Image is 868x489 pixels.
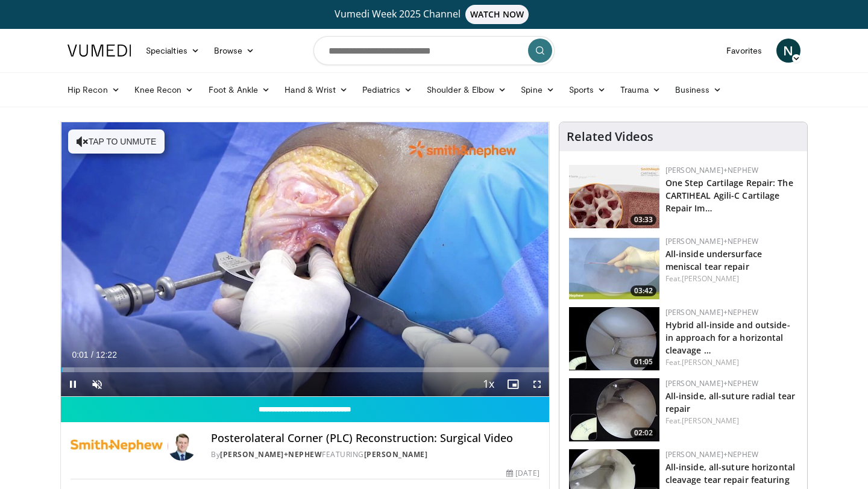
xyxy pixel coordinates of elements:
[207,39,262,63] a: Browse
[139,39,207,63] a: Specialties
[776,39,800,63] a: N
[61,372,85,396] button: Pause
[665,390,795,414] a: All-inside, all-suture radial tear repair
[127,78,201,102] a: Knee Recon
[665,378,758,388] a: [PERSON_NAME]+Nephew
[501,372,525,396] button: Enable picture-in-picture mode
[569,378,659,441] a: 02:02
[211,449,539,460] div: By FEATURING
[631,428,656,438] span: 02:02
[506,468,539,479] div: [DATE]
[569,236,659,299] img: 02c34c8e-0ce7-40b9-85e3-cdd59c0970f9.150x105_q85_crop-smart_upscale.jpg
[68,129,165,154] button: Tap to unmute
[69,5,799,24] a: Vumedi Week 2025 ChannelWATCH NOW
[60,78,127,102] a: Hip Recon
[665,416,797,426] div: Feat.
[420,78,514,102] a: Shoulder & Elbow
[168,432,197,461] img: Avatar
[569,307,659,370] a: 01:05
[665,236,758,246] a: [PERSON_NAME]+Nephew
[719,39,769,63] a: Favorites
[665,319,790,356] a: Hybrid all-inside and outside-in approach for a horizontal cleavage …
[525,372,549,396] button: Fullscreen
[665,165,758,175] a: [PERSON_NAME]+Nephew
[665,248,762,272] a: All-inside undersurface meniscal tear repair
[61,367,549,372] div: Progress Bar
[569,378,659,441] img: 0d5ae7a0-0009-4902-af95-81e215730076.150x105_q85_crop-smart_upscale.jpg
[569,165,659,228] a: 03:33
[665,449,758,459] a: [PERSON_NAME]+Nephew
[562,78,614,102] a: Sports
[567,129,653,144] h4: Related Videos
[631,214,656,225] span: 03:33
[364,449,428,459] a: [PERSON_NAME]
[665,273,797,284] div: Feat.
[631,357,656,367] span: 01:05
[355,78,420,102] a: Pediatrics
[665,177,793,214] a: One Step Cartilage Repair: The CARTIHEAL Agili-C Cartilage Repair Im…
[313,36,555,65] input: Search topics, interventions
[61,122,549,397] video-js: Video Player
[465,5,529,24] span: WATCH NOW
[85,372,109,396] button: Unmute
[569,165,659,228] img: 781f413f-8da4-4df1-9ef9-bed9c2d6503b.150x105_q85_crop-smart_upscale.jpg
[682,416,739,426] a: [PERSON_NAME]
[201,78,278,102] a: Foot & Ankle
[91,350,93,360] span: /
[220,449,322,459] a: [PERSON_NAME]+Nephew
[71,432,163,461] img: Smith+Nephew
[682,273,739,284] a: [PERSON_NAME]
[277,78,355,102] a: Hand & Wrist
[72,350,88,360] span: 0:01
[668,78,729,102] a: Business
[665,307,758,317] a: [PERSON_NAME]+Nephew
[613,78,668,102] a: Trauma
[665,357,797,368] div: Feat.
[569,307,659,370] img: 364c13b8-bf65-400b-a941-5a4a9c158216.150x105_q85_crop-smart_upscale.jpg
[68,45,131,57] img: VuMedi Logo
[682,357,739,367] a: [PERSON_NAME]
[211,432,539,445] h4: Posterolateral Corner (PLC) Reconstruction: Surgical Video
[477,372,501,396] button: Playback Rate
[631,285,656,296] span: 03:42
[96,350,117,360] span: 12:22
[569,236,659,299] a: 03:42
[514,78,561,102] a: Spine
